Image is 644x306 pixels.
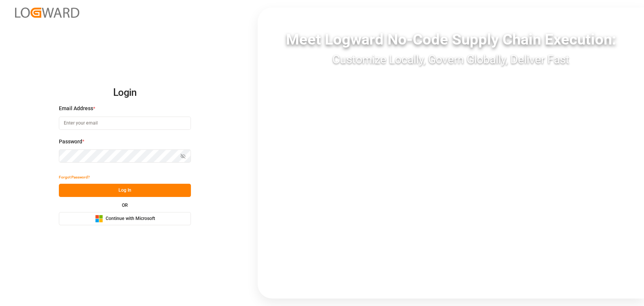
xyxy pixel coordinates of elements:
[59,117,191,130] input: Enter your email
[106,215,155,222] span: Continue with Microsoft
[122,203,128,208] small: OR
[258,28,644,51] div: Meet Logward No-Code Supply Chain Execution:
[258,51,644,68] div: Customize Locally, Govern Globally, Deliver Fast
[59,171,90,184] button: Forgot Password?
[59,81,191,105] h2: Login
[59,212,191,225] button: Continue with Microsoft
[59,184,191,197] button: Log In
[59,105,93,112] span: Email Address
[59,138,82,146] span: Password
[15,8,79,18] img: Logward_new_orange.png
